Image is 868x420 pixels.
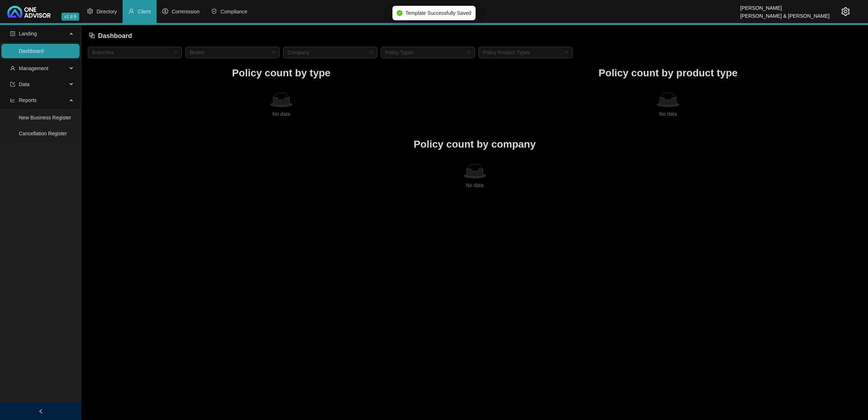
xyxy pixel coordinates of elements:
[10,82,15,87] span: import
[88,136,861,152] h1: Policy count by company
[98,32,132,39] span: Dashboard
[841,7,850,16] span: setting
[88,65,475,81] h1: Policy count by type
[405,9,471,17] span: Template Successfully Saved
[19,31,37,37] span: Landing
[221,9,247,14] span: Compliance
[162,8,168,14] span: dollar
[19,65,48,71] span: Management
[10,98,15,103] span: line-chart
[128,8,134,14] span: user
[211,8,217,14] span: safety
[397,10,403,16] span: check-circle
[19,131,67,136] a: Cancellation Register
[19,115,71,120] a: New Business Register
[87,8,93,14] span: setting
[97,9,117,14] span: Directory
[19,97,37,103] span: Reports
[91,181,859,189] div: No data
[91,110,472,118] div: No data
[172,9,200,14] span: Commission
[740,10,830,18] div: [PERSON_NAME] & [PERSON_NAME]
[475,65,862,81] h1: Policy count by product type
[19,81,30,87] span: Data
[10,31,15,36] span: profile
[478,110,859,118] div: No data
[61,13,79,21] span: v1.9.9
[19,48,44,54] a: Dashboard
[7,6,51,18] img: 2df55531c6924b55f21c4cf5d4484680-logo-light.svg
[138,9,151,14] span: Client
[89,32,95,39] span: block
[38,409,43,414] span: left
[10,66,15,71] span: user
[740,2,830,10] div: [PERSON_NAME]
